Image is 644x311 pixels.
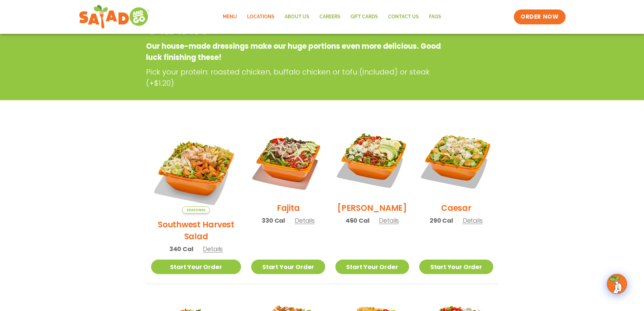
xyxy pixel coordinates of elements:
[277,202,300,214] h2: Fajita
[345,216,369,225] span: 460 Cal
[295,216,315,225] span: Details
[521,13,558,21] span: ORDER NOW
[151,123,241,214] img: Product photo for Southwest Harvest Salad
[242,9,280,25] a: Locations
[203,245,223,253] span: Details
[218,9,446,25] nav: Menu
[314,9,345,25] a: Careers
[379,216,399,225] span: Details
[335,123,409,197] img: Product photo for Cobb Salad
[151,219,241,242] h2: Southwest Harvest Salad
[430,216,453,225] span: 290 Cal
[335,260,409,274] a: Start Your Order
[424,9,446,25] a: FAQs
[280,9,314,25] a: About Us
[251,260,325,274] a: Start Your Order
[182,206,210,214] span: Seasonal
[463,216,483,225] span: Details
[262,216,285,225] span: 330 Cal
[218,9,242,25] a: Menu
[419,260,493,274] a: Start Your Order
[345,9,383,25] a: GIFT CARDS
[146,66,447,89] p: Pick your protein: roasted chicken, buffalo chicken or tofu (included) or steak (+$1.20)
[146,41,444,63] p: Our house-made dressings make our huge portions even more delicious. Good luck finishing these!
[337,202,407,214] h2: [PERSON_NAME]
[514,9,565,24] a: ORDER NOW
[79,3,150,30] img: new-SAG-logo-768×292
[169,244,193,253] span: 340 Cal
[607,274,626,293] img: wpChatIcon
[151,260,241,274] a: Start Your Order
[251,123,325,197] img: Product photo for Fajita Salad
[383,9,424,25] a: Contact Us
[441,202,471,214] h2: Caesar
[419,123,493,197] img: Product photo for Caesar Salad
